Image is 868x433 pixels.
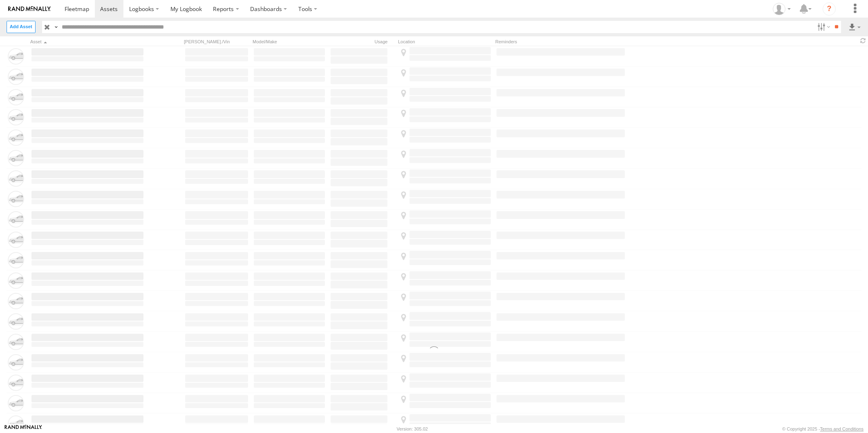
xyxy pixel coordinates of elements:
[184,39,249,45] div: [PERSON_NAME]./Vin
[495,39,626,45] div: Reminders
[397,426,428,431] div: Version: 305.02
[8,6,51,12] img: rand-logo.svg
[4,425,42,433] a: Visit our Website
[823,2,836,16] i: ?
[782,426,864,431] div: © Copyright 2025 -
[329,39,395,45] div: Usage
[858,37,868,45] span: Refresh
[398,39,492,45] div: Location
[30,39,145,45] div: Click to Sort
[820,426,864,431] a: Terms and Conditions
[770,3,794,15] div: Zarni Lwin
[253,39,326,45] div: Model/Make
[848,21,861,33] label: Export results as...
[7,21,36,33] label: Create New Asset
[52,21,59,33] label: Search Query
[814,21,832,33] label: Search Filter Options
